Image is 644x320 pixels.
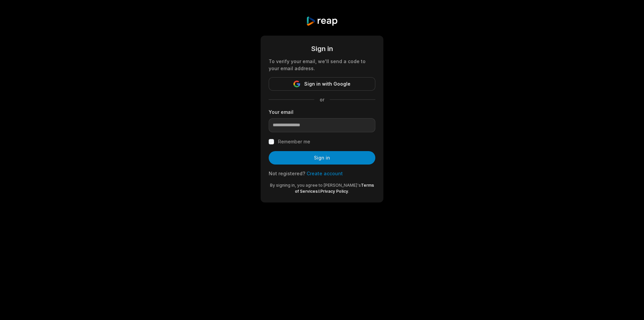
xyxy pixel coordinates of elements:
[269,58,375,72] div: To verify your email, we'll send a code to your email address.
[269,108,375,116] label: Your email
[306,16,338,26] img: reap
[270,183,361,188] span: By signing in, you agree to [PERSON_NAME]'s
[269,151,375,165] button: Sign in
[307,171,343,176] a: Create account
[295,183,374,194] a: Terms of Services
[318,189,320,194] span: &
[320,189,348,194] a: Privacy Policy
[304,80,351,88] span: Sign in with Google
[269,77,375,91] button: Sign in with Google
[348,189,349,194] span: .
[269,44,375,54] div: Sign in
[314,96,330,103] span: or
[278,138,310,146] label: Remember me
[269,171,305,176] span: Not registered?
